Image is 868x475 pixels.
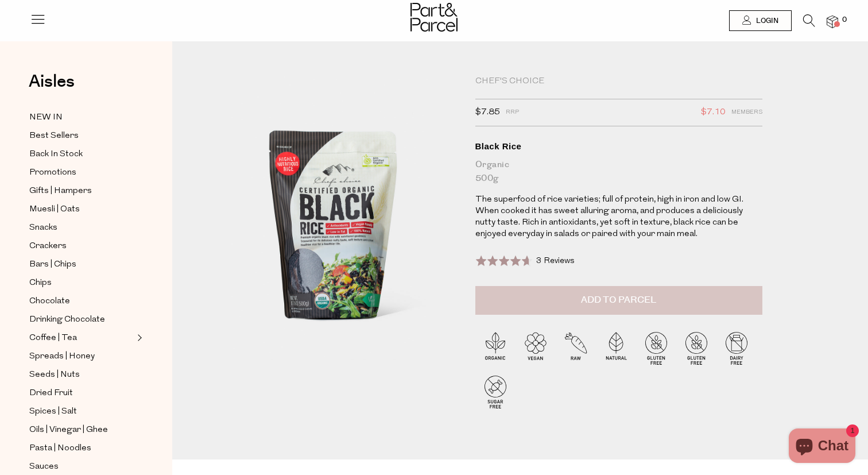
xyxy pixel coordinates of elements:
img: P_P-ICONS-Live_Bec_V11_Sugar_Free.svg [475,372,516,412]
a: Chocolate [29,294,134,308]
button: Expand/Collapse Coffee | Tea [134,331,142,345]
img: P_P-ICONS-Live_Bec_V11_Gluten_Free.svg [636,328,676,368]
img: P_P-ICONS-Live_Bec_V11_Organic.svg [475,328,516,368]
span: 0 [839,15,850,25]
a: Dried Fruit [29,386,134,400]
span: Pasta | Noodles [29,442,91,455]
div: Organic 500g [475,158,762,186]
span: Drinking Chocolate [29,313,105,327]
span: Muesli | Oats [29,203,80,217]
a: Login [729,10,792,31]
a: Back In Stock [29,147,134,161]
button: Add to Parcel [475,286,762,315]
a: Drinking Chocolate [29,312,134,327]
a: Sauces [29,459,134,474]
span: Coffee | Tea [29,331,77,345]
img: P_P-ICONS-Live_Bec_V11_Vegan.svg [516,328,556,368]
a: NEW IN [29,110,134,125]
span: Spices | Salt [29,405,77,419]
span: Chips [29,276,52,290]
span: 3 Reviews [536,257,575,265]
span: NEW IN [29,111,63,125]
a: Snacks [29,221,134,235]
img: Black Rice [207,76,458,373]
a: Chips [29,276,134,290]
a: Coffee | Tea [29,331,134,345]
span: Spreads | Honey [29,350,95,364]
inbox-online-store-chat: Shopify online store chat [785,428,859,466]
a: Crackers [29,239,134,253]
span: Chocolate [29,295,70,308]
a: Spreads | Honey [29,349,134,364]
a: 0 [827,16,838,28]
span: Gifts | Hampers [29,184,92,198]
span: Seeds | Nuts [29,368,80,382]
img: Part&Parcel [410,3,458,32]
img: P_P-ICONS-Live_Bec_V11_Raw.svg [556,328,596,368]
span: Promotions [29,166,76,180]
span: Crackers [29,240,67,253]
span: $7.10 [701,105,726,120]
a: Spices | Salt [29,404,134,419]
span: Bars | Chips [29,258,76,272]
span: Login [753,16,778,26]
a: Gifts | Hampers [29,184,134,198]
span: Back In Stock [29,148,83,161]
a: Aisles [29,73,75,102]
span: $7.85 [475,105,500,120]
a: Promotions [29,165,134,180]
a: Bars | Chips [29,257,134,272]
img: P_P-ICONS-Live_Bec_V11_Dairy_Free.svg [716,328,757,368]
span: Snacks [29,221,57,235]
a: Best Sellers [29,129,134,143]
span: Members [731,105,762,120]
a: Oils | Vinegar | Ghee [29,423,134,437]
a: Seeds | Nuts [29,368,134,382]
span: Aisles [29,69,75,94]
div: Chef's Choice [475,76,762,87]
a: Pasta | Noodles [29,441,134,455]
span: Oils | Vinegar | Ghee [29,423,108,437]
p: The superfood of rice varieties; full of protein, high in iron and low GI. When cooked it has swe... [475,194,762,240]
span: Add to Parcel [581,294,656,307]
span: Best Sellers [29,129,79,143]
span: Sauces [29,460,59,474]
span: Dried Fruit [29,387,73,400]
div: Black Rice [475,141,762,152]
a: Muesli | Oats [29,202,134,217]
span: RRP [506,105,519,120]
img: P_P-ICONS-Live_Bec_V11_Gluten_Free.svg [676,328,716,368]
img: P_P-ICONS-Live_Bec_V11_Natural.svg [596,328,636,368]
